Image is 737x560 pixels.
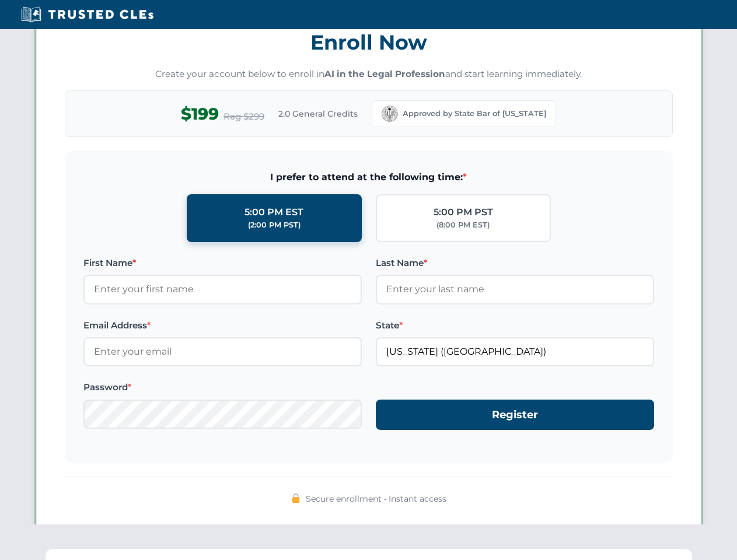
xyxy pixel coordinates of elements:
[376,275,654,304] input: Enter your last name
[181,101,219,127] span: $199
[434,205,493,220] div: 5:00 PM PST
[244,205,303,220] div: 5:00 PM EST
[65,24,673,61] h3: Enroll Now
[223,110,264,124] span: Reg $299
[83,275,362,304] input: Enter your first name
[376,256,654,270] label: Last Name
[436,219,490,231] div: (8:00 PM EST)
[65,68,673,81] p: Create your account below to enroll in and start learning immediately.
[376,337,654,366] input: California (CA)
[291,494,301,503] img: 🔒
[83,256,362,270] label: First Name
[376,400,654,430] button: Register
[382,106,398,122] img: California Bar
[324,68,445,79] strong: AI in the Legal Profession
[83,380,362,394] label: Password
[18,6,157,23] img: Trusted CLEs
[278,107,358,120] span: 2.0 General Credits
[306,492,446,505] span: Secure enrollment • Instant access
[83,318,362,332] label: Email Address
[403,108,546,120] span: Approved by State Bar of [US_STATE]
[83,337,362,366] input: Enter your email
[376,318,654,332] label: State
[248,219,301,231] div: (2:00 PM PST)
[83,170,654,185] span: I prefer to attend at the following time:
